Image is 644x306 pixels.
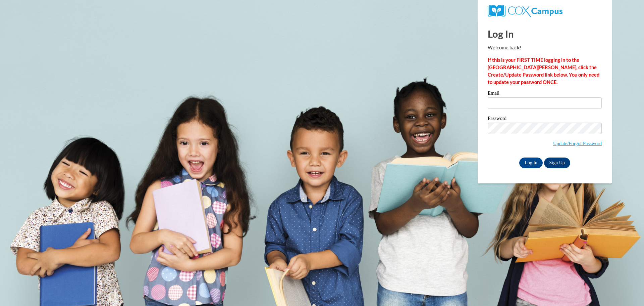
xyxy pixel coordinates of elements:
strong: If this is your FIRST TIME logging in to the [GEOGRAPHIC_DATA][PERSON_NAME], click the Create/Upd... [488,57,599,85]
a: Sign Up [544,158,570,168]
a: COX Campus [488,8,562,13]
input: Log In [519,158,543,168]
p: Welcome back! [488,44,602,51]
img: COX Campus [488,5,562,17]
label: Email [488,91,602,97]
h1: Log In [488,27,602,41]
a: Update/Forgot Password [553,141,602,146]
label: Password [488,116,602,123]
